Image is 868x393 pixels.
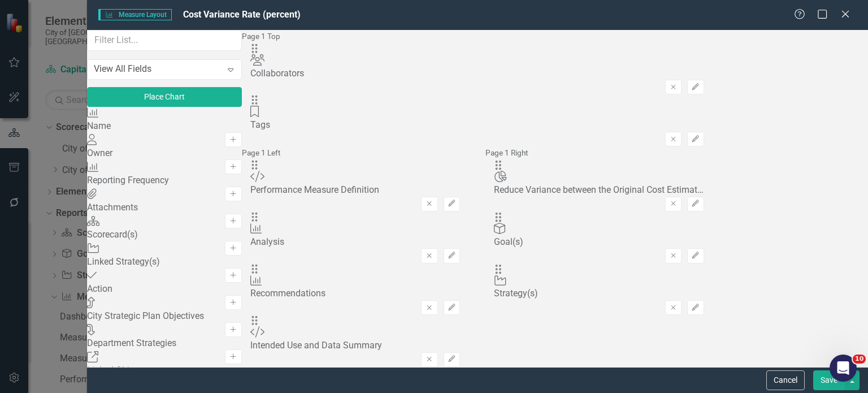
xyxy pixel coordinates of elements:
[87,310,242,323] div: City Strategic Plan Objectives
[250,287,461,300] div: Recommendations
[494,184,704,197] div: Reduce Variance between the Original Cost Estimate and the Actual Cost
[94,63,151,76] div: View All Fields
[853,355,866,364] span: 10
[813,370,845,390] button: Save
[87,228,242,241] div: Scorecard(s)
[87,120,242,133] div: Name
[250,184,461,197] div: Performance Measure Definition
[87,174,242,187] div: Reporting Frequency
[485,148,528,157] small: Page 1 Right
[250,119,704,132] div: Tags
[87,201,242,214] div: Attachments
[87,147,242,160] div: Owner
[242,32,280,41] small: Page 1 Top
[87,337,242,350] div: Department Strategies
[766,370,805,390] button: Cancel
[183,9,301,20] span: Cost Variance Rate (percent)
[87,256,242,269] div: Linked Strategy(s)
[250,67,704,80] div: Collaborators
[98,9,172,20] span: Measure Layout
[250,236,461,249] div: Analysis
[494,287,704,300] div: Strategy(s)
[494,236,704,249] div: Goal(s)
[87,87,242,107] button: Place Chart
[250,339,461,352] div: Intended Use and Data Summary
[87,283,242,296] div: Action
[242,148,280,157] small: Page 1 Left
[830,355,857,382] iframe: Intercom live chat
[87,364,242,377] div: Linked Objects
[87,30,242,51] input: Filter List...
